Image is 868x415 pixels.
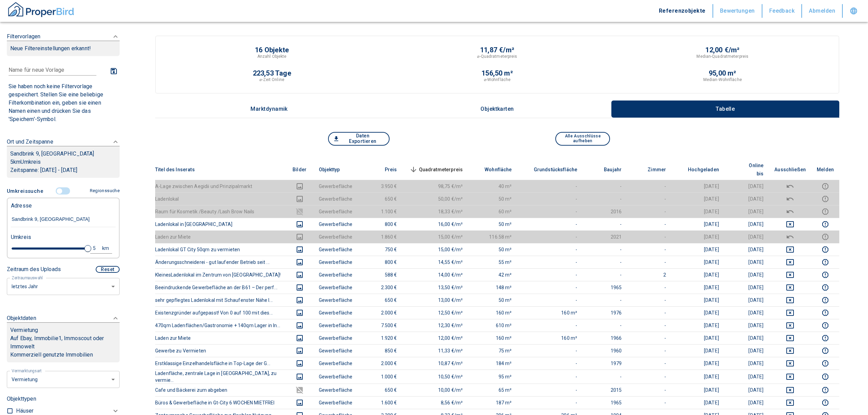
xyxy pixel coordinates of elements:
td: - [627,192,672,205]
td: - [517,294,583,306]
td: 160 m² [468,332,517,344]
span: Quadratmeterpreis [408,165,463,174]
th: Ausschließen [769,159,811,180]
td: 10,87 €/m² [403,357,469,370]
td: [DATE] [724,268,769,281]
th: Erstklassige Einzelhandelsfläche in Top-Lage der G... [155,357,286,370]
td: 160 m² [468,306,517,319]
p: ⌀-Wohnfläche [484,77,511,83]
td: 1.600 € [358,396,403,409]
span: Hochgeladen [677,165,719,174]
td: - [627,180,672,192]
td: [DATE] [672,243,724,256]
p: Umkreis [11,233,31,241]
td: - [627,344,672,357]
p: Häuser [16,407,33,415]
button: deselect this listing [774,347,806,355]
button: images [291,207,308,216]
button: report this listing [817,296,834,304]
th: Laden zur Miete [155,332,286,344]
button: images [291,220,308,228]
div: Ort und ZeitspanneSandbrink 9, [GEOGRAPHIC_DATA]5kmUmkreisZeitspanne: [DATE] - [DATE] [7,131,120,185]
td: - [517,218,583,230]
span: Online bis [730,161,763,178]
td: 2021 [583,230,627,243]
td: Gewerbefläche [313,218,358,230]
td: [DATE] [672,294,724,306]
td: [DATE] [672,268,724,281]
button: Bewertungen [713,4,762,18]
th: Änderungsschneiderei - gut laufender Betrieb seit ... [155,256,286,268]
button: report this listing [817,373,834,381]
td: 1.000 € [358,370,403,384]
p: Auf Ebay, Immobilie1, Immoscout oder Immowelt [10,334,116,351]
td: - [517,230,583,243]
button: deselect this listing [774,182,806,190]
td: Gewerbefläche [313,332,358,344]
th: Beeindruckende Gewerbefläche an der B61 – Der perf... [155,281,286,294]
td: 2.300 € [358,281,403,294]
td: 650 € [358,384,403,396]
button: images [291,271,308,279]
td: 10,50 €/m² [403,370,469,384]
td: Gewerbefläche [313,192,358,205]
td: Gewerbefläche [313,205,358,218]
td: 15,00 €/m² [403,243,469,256]
td: 1965 [583,281,627,294]
td: [DATE] [672,256,724,268]
td: - [627,205,672,218]
th: Existenzgründer aufgepasst! Von 0 auf 100 mit dies... [155,306,286,319]
p: Sandbrink 9, [GEOGRAPHIC_DATA] [10,150,116,158]
td: - [627,319,672,332]
td: 850 € [358,344,403,357]
td: - [517,180,583,192]
button: report this listing [817,182,834,190]
td: [DATE] [724,370,769,384]
td: Gewerbefläche [313,384,358,396]
button: Referenzobjekte [652,4,713,18]
td: - [627,294,672,306]
button: Feedback [762,4,802,18]
td: - [517,370,583,384]
button: report this listing [817,207,834,216]
p: Ort und Zeitspanne [7,138,53,146]
td: Gewerbefläche [313,230,358,243]
button: Alle Ausschlüsse aufheben [555,132,610,146]
td: [DATE] [724,332,769,344]
td: - [517,243,583,256]
td: 14,00 €/m² [403,268,469,281]
p: 156,50 m² [482,70,513,77]
span: Grundstücksfläche [523,165,578,174]
th: A-Lage zwischen Aegidii und Prinzipalmarkt [155,180,286,192]
td: Gewerbefläche [313,180,358,192]
div: km [104,244,110,253]
th: Raum für Kosmetik /Beauty /Lash Brow Nails [155,205,286,218]
p: 223,53 Tage [253,70,291,77]
button: images [291,321,308,330]
td: - [627,256,672,268]
td: Gewerbefläche [313,357,358,370]
div: 5 [92,244,104,253]
div: ObjektdatenVermietungAuf Ebay, Immobilie1, Immoscout oder ImmoweltKommerziell genutzte Immobilien [7,307,120,369]
p: Objekttypen [7,395,120,403]
td: Gewerbefläche [313,319,358,332]
button: deselect this listing [774,233,806,241]
td: [DATE] [724,344,769,357]
button: deselect this listing [774,283,806,292]
button: images [291,399,308,407]
td: 2015 [583,384,627,396]
button: Reset [96,266,120,273]
td: - [583,192,627,205]
td: 40 m² [468,180,517,192]
td: - [583,243,627,256]
td: [DATE] [672,192,724,205]
div: wrapped label tabs example [155,101,839,118]
p: 12,00 €/m² [705,46,740,53]
p: Filtervorlagen [7,32,40,41]
td: 2 [627,268,672,281]
td: 60 m² [468,205,517,218]
span: Objekttyp [319,165,351,174]
p: Vermietung [10,326,38,334]
td: 50,00 €/m² [403,192,469,205]
button: Daten Exportieren [328,132,390,146]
